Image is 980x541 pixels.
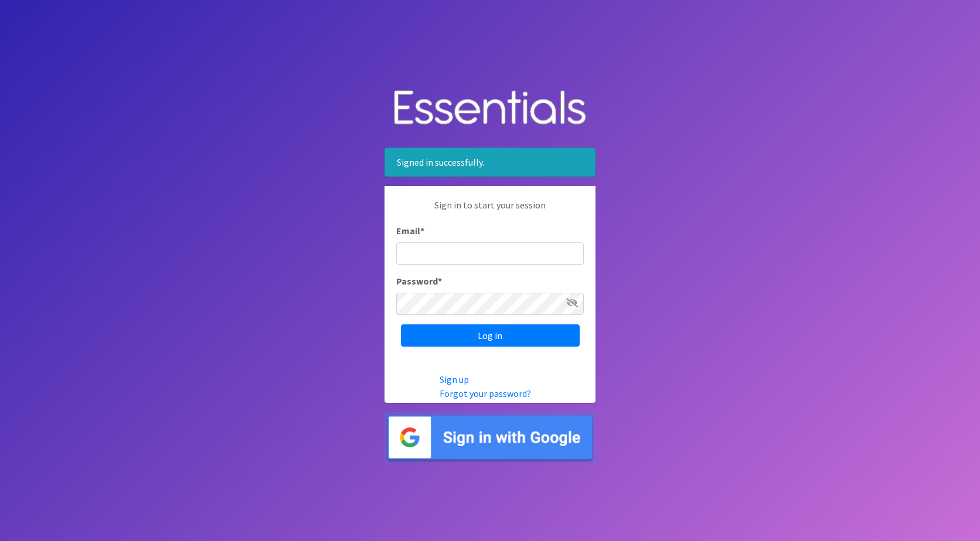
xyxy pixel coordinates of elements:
[440,388,531,399] a: Forgot your password?
[384,148,596,177] div: Signed in successfully.
[438,275,442,287] abbr: required
[440,374,469,385] a: Sign up
[384,78,596,139] img: Human Essentials
[396,198,584,224] p: Sign in to start your session
[396,274,442,288] label: Password
[384,412,596,463] img: Sign in with Google
[420,225,424,237] abbr: required
[401,324,580,347] input: Log in
[396,224,424,238] label: Email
